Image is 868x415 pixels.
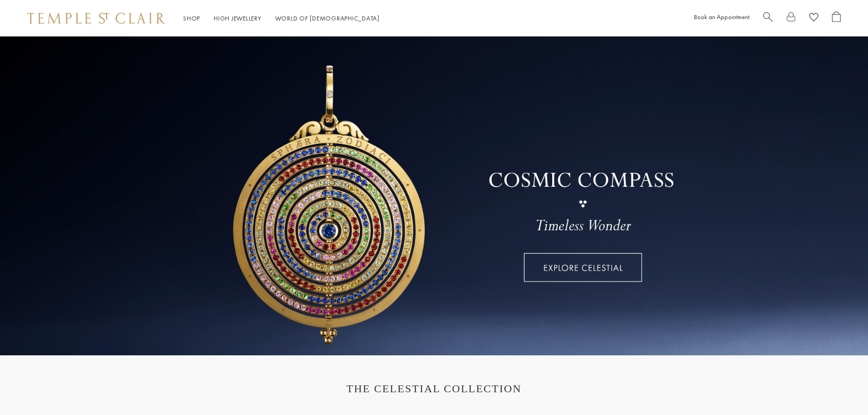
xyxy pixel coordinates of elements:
[183,14,200,22] a: ShopShop
[27,13,165,24] img: Temple St. Clair
[763,11,773,26] a: Search
[36,383,832,395] h1: THE CELESTIAL COLLECTION
[694,13,750,21] a: Book an Appointment
[275,14,380,22] a: World of [DEMOGRAPHIC_DATA]World of [DEMOGRAPHIC_DATA]
[183,13,380,24] nav: Main navigation
[809,11,818,26] a: View Wishlist
[832,11,841,26] a: Open Shopping Bag
[214,14,262,22] a: High JewelleryHigh Jewellery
